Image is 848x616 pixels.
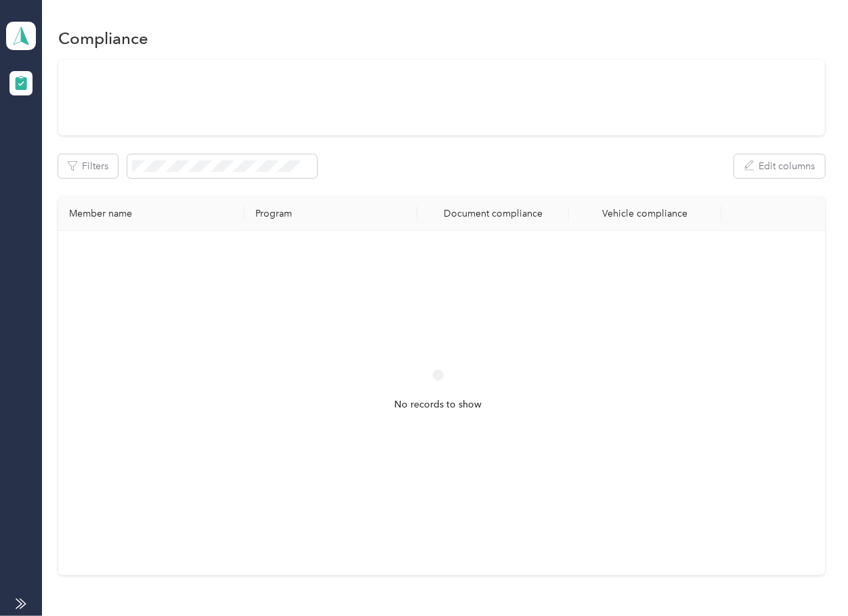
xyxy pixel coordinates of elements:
[394,397,482,412] span: No records to show
[580,208,710,219] div: Vehicle compliance
[58,154,118,178] button: Filters
[428,208,558,219] div: Document compliance
[772,540,848,616] iframe: Everlance-gr Chat Button Frame
[58,31,148,45] h1: Compliance
[58,197,245,231] th: Member name
[245,197,417,231] th: Program
[734,154,825,178] button: Edit columns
